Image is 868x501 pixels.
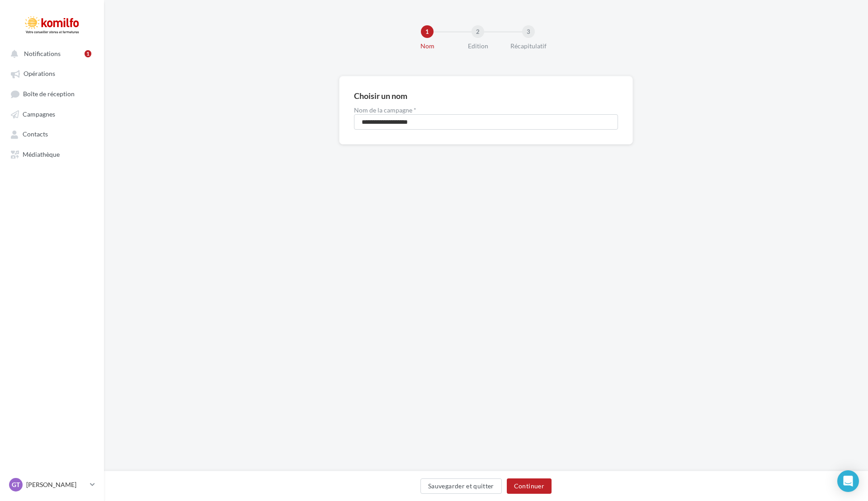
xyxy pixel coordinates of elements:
[5,126,99,142] a: Contacts
[5,106,99,122] a: Campagnes
[5,65,99,81] a: Opérations
[23,90,75,98] span: Boîte de réception
[24,70,55,78] span: Opérations
[5,45,95,61] button: Notifications 1
[354,107,618,113] label: Nom de la campagne *
[354,92,407,100] div: Choisir un nom
[5,146,99,162] a: Médiathèque
[507,478,552,494] button: Continuer
[5,85,99,102] a: Boîte de réception
[449,42,507,51] div: Edition
[398,42,456,51] div: Nom
[837,470,859,492] div: Open Intercom Messenger
[23,110,55,118] span: Campagnes
[472,25,484,38] div: 2
[522,25,535,38] div: 3
[12,480,20,489] span: Gt
[85,50,91,57] div: 1
[421,25,434,38] div: 1
[420,478,502,494] button: Sauvegarder et quitter
[500,42,557,51] div: Récapitulatif
[23,131,48,138] span: Contacts
[24,50,61,57] span: Notifications
[26,480,86,489] p: [PERSON_NAME]
[23,150,60,158] span: Médiathèque
[7,476,97,493] a: Gt [PERSON_NAME]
